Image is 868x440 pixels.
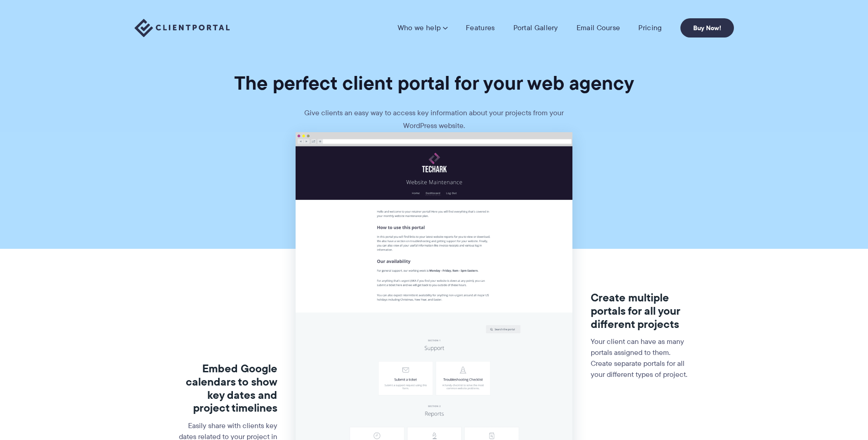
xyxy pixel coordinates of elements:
[466,23,495,32] a: Features
[680,18,734,38] a: Buy Now!
[177,362,277,415] h3: Embed Google calendars to show key dates and project timelines
[398,23,447,32] a: Who we help
[297,107,571,132] p: Give clients an easy way to access key information about your projects from your WordPress website.
[577,23,620,32] a: Email Course
[591,336,691,380] p: Your client can have as many portals assigned to them. Create separate portals for all your diffe...
[513,23,558,32] a: Portal Gallery
[638,23,662,32] a: Pricing
[591,291,691,331] h3: Create multiple portals for all your different projects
